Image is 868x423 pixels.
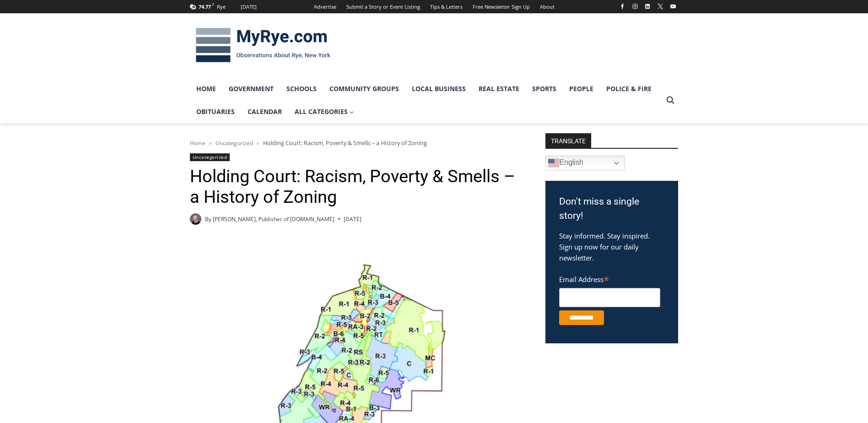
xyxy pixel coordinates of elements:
a: Obituaries [190,100,241,123]
span: 74.77 [199,3,211,10]
a: Sports [526,77,563,100]
img: MyRye.com [190,22,336,69]
span: > [257,140,259,146]
span: > [209,140,212,146]
a: Facebook [617,1,628,12]
a: YouTube [668,1,679,12]
a: Linkedin [642,1,653,12]
a: Local Business [405,77,472,100]
h1: Holding Court: Racism, Poverty & Smells – a History of Zoning [190,166,522,208]
a: Home [190,139,205,147]
strong: TRANSLATE [545,133,591,148]
label: Email Address [559,270,660,287]
a: Police & Fire [600,77,658,100]
a: All Categories [288,100,361,123]
a: English [545,156,625,170]
span: Holding Court: Racism, Poverty & Smells – a History of Zoning [263,139,427,147]
h3: Don't miss a single story! [559,195,664,223]
img: en [548,157,559,168]
time: [DATE] [344,215,361,223]
nav: Primary Navigation [190,77,662,124]
span: All Categories [295,107,354,117]
a: Real Estate [472,77,526,100]
a: Home [190,77,222,100]
div: Rye [217,3,226,11]
div: [DATE] [241,3,257,11]
a: Community Groups [323,77,405,100]
a: Uncategorized [216,139,253,147]
button: View Search Form [662,92,679,108]
span: F [212,2,214,7]
nav: Breadcrumbs [190,138,522,147]
a: Instagram [630,1,641,12]
a: Uncategorized [190,153,230,161]
p: Stay informed. Stay inspired. Sign up now for our daily newsletter. [559,230,664,263]
a: Government [222,77,280,100]
a: Author image [190,213,201,225]
span: By [205,215,211,223]
a: Calendar [241,100,288,123]
a: X [655,1,666,12]
a: People [563,77,600,100]
a: [PERSON_NAME], Publisher of [DOMAIN_NAME] [213,215,334,223]
a: Schools [280,77,323,100]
